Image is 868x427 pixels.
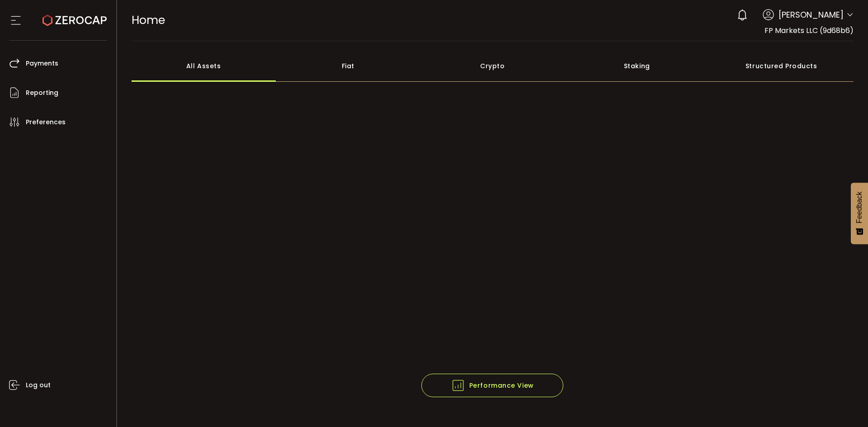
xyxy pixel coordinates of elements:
[26,86,58,99] span: Reporting
[420,50,565,82] div: Crypto
[26,116,66,129] span: Preferences
[276,50,420,82] div: Fiat
[26,379,51,392] span: Log out
[565,50,709,82] div: Staking
[26,57,58,70] span: Payments
[421,374,563,397] button: Performance View
[851,183,868,244] button: Feedback - Show survey
[709,50,854,82] div: Structured Products
[132,12,165,28] span: Home
[778,9,844,21] span: [PERSON_NAME]
[764,25,854,36] span: FP Markets LLC (9d68b6)
[451,379,534,392] span: Performance View
[855,192,863,223] span: Feedback
[132,50,276,82] div: All Assets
